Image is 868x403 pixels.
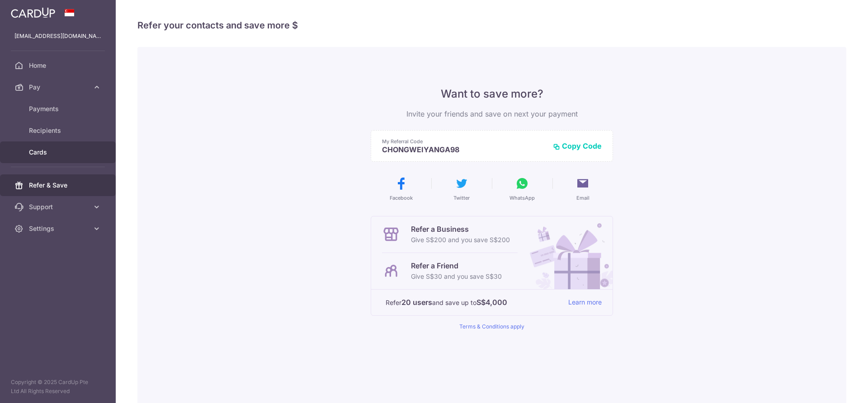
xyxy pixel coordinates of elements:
[11,7,55,18] img: CardUp
[371,87,613,101] p: Want to save more?
[411,260,502,271] p: Refer a Friend
[29,61,89,70] span: Home
[29,224,89,233] span: Settings
[576,194,590,201] span: Email
[556,176,609,201] button: Email
[459,323,524,330] a: Terms & Conditions apply
[476,297,507,308] strong: S$4,000
[553,141,602,150] button: Copy Code
[401,297,432,308] strong: 20 users
[568,297,602,308] a: Learn more
[386,297,561,308] p: Refer and save up to
[435,176,488,201] button: Twitter
[411,224,510,234] p: Refer a Business
[29,126,89,135] span: Recipients
[29,104,89,113] span: Payments
[371,108,613,119] p: Invite your friends and save on next your payment
[509,194,535,201] span: WhatsApp
[374,176,428,201] button: Facebook
[521,216,613,289] img: Refer
[29,148,89,157] span: Cards
[495,176,549,201] button: WhatsApp
[14,32,101,41] p: [EMAIL_ADDRESS][DOMAIN_NAME]
[453,194,470,201] span: Twitter
[411,271,502,282] p: Give S$30 and you save S$30
[382,138,546,145] p: My Referral Code
[29,181,89,190] span: Refer & Save
[29,83,89,92] span: Pay
[382,145,546,154] p: CHONGWEIYANGA98
[390,194,413,201] span: Facebook
[137,18,846,33] h4: Refer your contacts and save more $
[29,202,89,211] span: Support
[411,234,510,245] p: Give S$200 and you save S$200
